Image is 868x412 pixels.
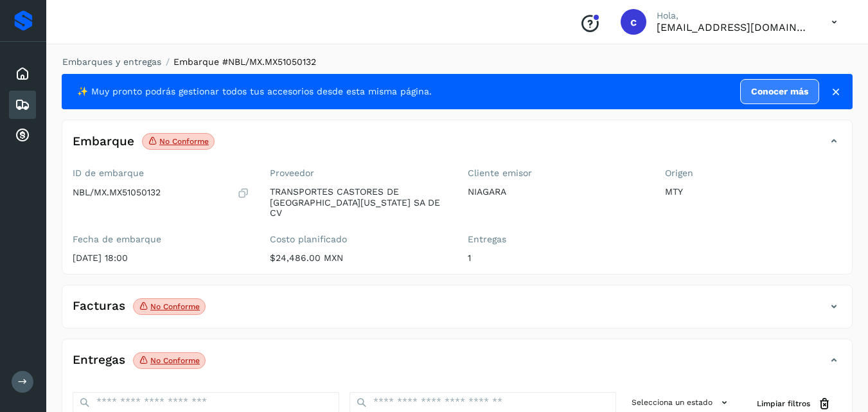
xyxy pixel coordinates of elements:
div: FacturasNo conforme [62,296,852,328]
p: cuentasespeciales8_met@castores.com.mx [657,21,811,33]
div: EntregasNo conforme [62,350,852,382]
div: Inicio [9,60,36,88]
a: Embarques y entregas [62,57,161,67]
p: $24,486.00 MXN [270,253,447,264]
span: ✨ Muy pronto podrás gestionar todos tus accesorios desde esta misma página. [77,85,432,98]
label: ID de embarque [73,168,249,179]
label: Origen [665,168,842,179]
div: Embarques [9,91,36,119]
p: [DATE] 18:00 [73,253,249,264]
p: TRANSPORTES CASTORES DE [GEOGRAPHIC_DATA][US_STATE] SA DE CV [270,186,447,219]
label: Cliente emisor [468,168,644,179]
label: Fecha de embarque [73,234,249,245]
p: No conforme [150,356,200,365]
p: NBL/MX.MX51050132 [73,187,161,198]
h4: Embarque [73,134,134,149]
label: Proveedor [270,168,447,179]
p: MTY [665,186,842,197]
span: Limpiar filtros [757,398,810,409]
div: Cuentas por cobrar [9,121,36,150]
p: No conforme [159,137,209,146]
div: EmbarqueNo conforme [62,130,852,163]
span: Embarque #NBL/MX.MX51050132 [173,57,316,67]
p: 1 [468,253,644,264]
p: Hola, [657,10,811,21]
nav: breadcrumb [62,55,853,69]
p: No conforme [150,302,200,311]
a: Conocer más [740,79,819,104]
label: Costo planificado [270,234,447,245]
h4: Entregas [73,353,125,368]
label: Entregas [468,234,644,245]
p: NIAGARA [468,186,644,197]
h4: Facturas [73,299,125,314]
